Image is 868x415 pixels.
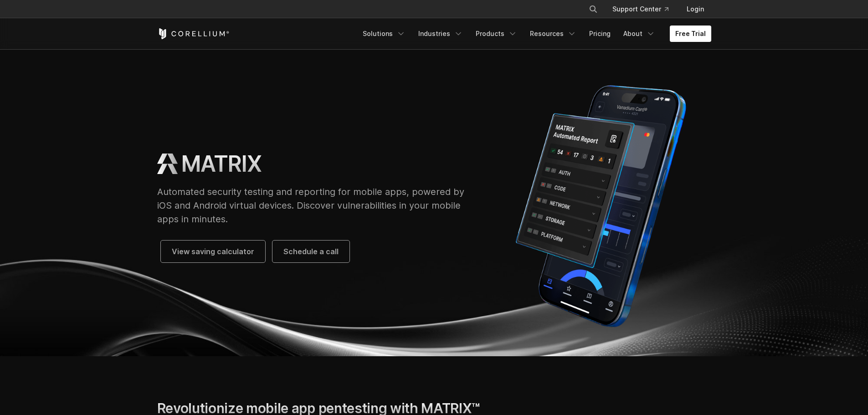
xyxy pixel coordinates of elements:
[605,1,676,17] a: Support Center
[172,246,254,257] span: View saving calculator
[584,26,616,42] a: Pricing
[181,150,262,178] h1: MATRIX
[679,1,711,17] a: Login
[272,241,349,262] a: Schedule a call
[524,26,582,42] a: Resources
[157,185,473,226] p: Automated security testing and reporting for mobile apps, powered by iOS and Android virtual devi...
[357,26,411,42] a: Solutions
[470,26,523,42] a: Products
[618,26,661,42] a: About
[161,241,265,262] a: View saving calculator
[578,1,711,17] div: Navigation Menu
[585,1,601,17] button: Search
[357,26,711,42] div: Navigation Menu
[670,26,711,42] a: Free Trial
[283,246,339,257] span: Schedule a call
[157,154,178,174] img: MATRIX Logo
[413,26,468,42] a: Industries
[157,28,230,39] a: Corellium Home
[491,78,711,334] img: Corellium MATRIX automated report on iPhone showing app vulnerability test results across securit...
